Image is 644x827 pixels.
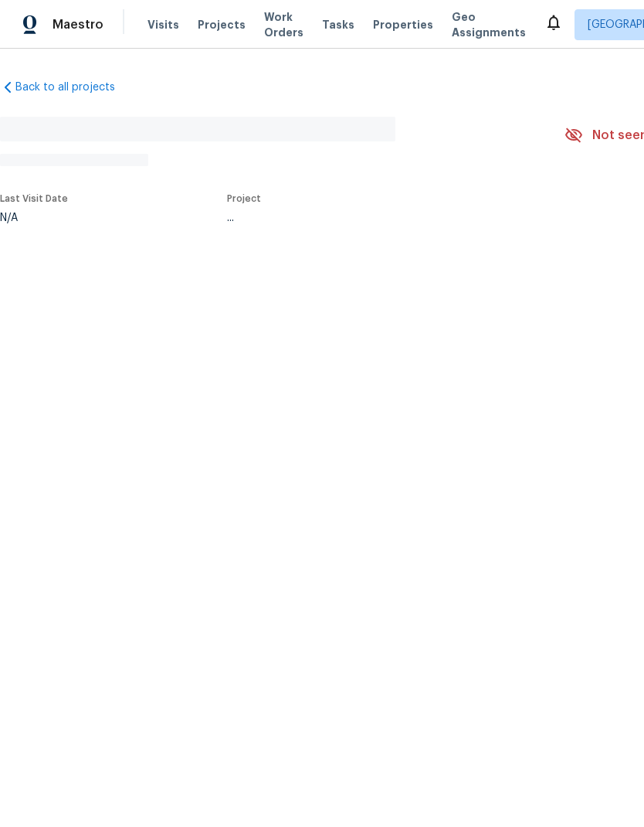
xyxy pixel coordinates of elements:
[227,213,524,223] div: ...
[227,194,261,203] span: Project
[198,17,246,32] span: Projects
[264,9,303,40] span: Work Orders
[452,9,526,40] span: Geo Assignments
[373,17,433,32] span: Properties
[322,19,354,30] span: Tasks
[147,17,179,32] span: Visits
[53,17,103,32] span: Maestro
